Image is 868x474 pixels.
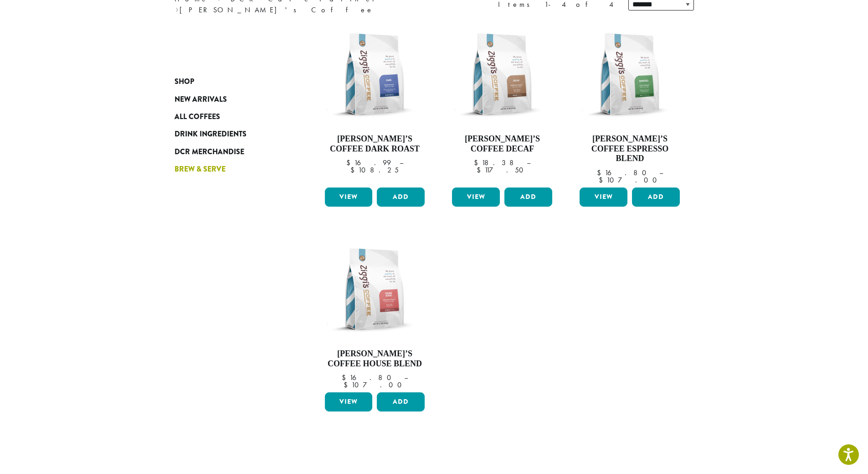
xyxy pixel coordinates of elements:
[346,158,391,167] bdi: 16.99
[325,188,373,207] a: View
[400,158,403,167] span: –
[175,143,284,161] a: DCR Merchandise
[323,134,427,154] h4: [PERSON_NAME]’s Coffee Dark Roast
[344,380,406,390] bdi: 107.00
[175,146,244,158] span: DCR Merchandise
[175,73,284,90] a: Shop
[632,188,680,207] button: Add
[325,392,373,411] a: View
[404,373,408,382] span: –
[477,165,484,175] span: $
[322,237,427,342] img: Ziggis-House-Blend-12-oz.png
[175,164,226,175] span: Brew & Serve
[450,22,555,127] img: Ziggis-Decaf-Blend-12-oz.png
[323,349,427,369] h4: [PERSON_NAME]’s Coffee House Blend
[323,237,427,389] a: [PERSON_NAME]’s Coffee House Blend
[477,165,528,175] bdi: 117.50
[175,108,284,125] a: All Coffees
[323,22,427,184] a: [PERSON_NAME]’s Coffee Dark Roast
[580,188,627,207] a: View
[342,373,349,382] span: $
[450,22,555,184] a: [PERSON_NAME]’s Coffee Decaf
[342,373,395,382] bdi: 16.80
[350,165,399,175] bdi: 108.25
[597,168,605,177] span: $
[346,158,354,167] span: $
[599,175,661,185] bdi: 107.00
[322,22,427,127] img: Ziggis-Dark-Blend-12-oz.png
[577,134,682,164] h4: [PERSON_NAME]’s Coffee Espresso Blend
[599,175,606,185] span: $
[377,188,425,207] button: Add
[474,158,518,167] bdi: 18.38
[527,158,530,167] span: –
[577,22,682,127] img: Ziggis-Espresso-Blend-12-oz.png
[504,188,552,207] button: Add
[350,165,358,175] span: $
[597,168,651,177] bdi: 16.80
[175,94,227,105] span: New Arrivals
[175,1,179,16] span: ›
[344,380,351,390] span: $
[450,134,555,154] h4: [PERSON_NAME]’s Coffee Decaf
[452,188,500,207] a: View
[474,158,482,167] span: $
[175,161,284,178] a: Brew & Serve
[577,22,682,184] a: [PERSON_NAME]’s Coffee Espresso Blend
[659,168,663,177] span: –
[175,90,284,108] a: New Arrivals
[175,76,194,88] span: Shop
[175,125,284,143] a: Drink Ingredients
[175,129,247,140] span: Drink Ingredients
[175,111,220,123] span: All Coffees
[377,392,425,411] button: Add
